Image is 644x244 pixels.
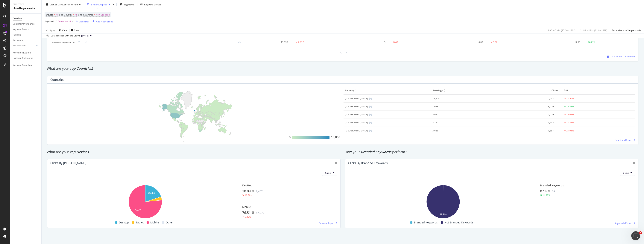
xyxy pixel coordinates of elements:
div: 18,808 [331,135,340,140]
div: Add Filter [79,20,89,23]
div: 1,357 [491,129,554,132]
button: Switch back to Simple mode [610,27,641,33]
span: Clicks [552,89,558,92]
span: Other [166,220,173,225]
a: Dive deeper in Explorer [607,55,635,58]
div: 3,656 [491,105,554,108]
button: Apply [45,27,55,33]
div: 14.28% [543,194,550,197]
span: Clicks [623,171,629,174]
div: 11.83 % URLs ( 11K on 89K ) [580,29,607,32]
svg: A chart. [348,183,538,220]
div: 8.21 [590,41,595,44]
div: 0 [289,135,291,140]
span: vs Prev. Period [63,3,78,6]
span: 3,407 [256,190,263,193]
div: 2,912 [298,41,304,44]
span: 2025 Sep. 18th [81,34,89,37]
span: Keywords Report [615,222,632,225]
div: 10.21% [566,121,574,124]
div: 0.32 [493,41,497,44]
div: United Kingdom [345,97,368,100]
div: Canada [345,129,368,132]
span: Not Branded Keywords [444,220,473,225]
span: 24 [552,190,555,193]
button: Save [69,27,79,33]
div: 21.01% [566,129,574,132]
a: Keywords [13,38,39,42]
button: Segments [118,1,136,7]
div: Ranking [13,33,21,37]
a: More Reports [13,44,35,48]
span: Clicks [325,171,331,174]
span: All [56,12,58,17]
div: RealKeywords [13,6,38,10]
div: Keywords [13,38,23,42]
a: Keyword Groups [13,27,39,31]
button: Add Filter [74,19,89,24]
iframe: Intercom live chat [631,231,640,240]
button: Last 28 DaysvsPrev. Period [45,1,82,7]
span: Branded Keywords [361,150,391,154]
div: Keyword Sampling [13,63,32,67]
span: 1 [639,231,642,234]
div: 7,628 [432,105,482,108]
span: Branded Keywords [414,220,438,225]
span: Devices Report [319,222,334,225]
a: Ranking [13,33,39,37]
a: Overview [13,17,39,21]
div: Analytics [13,3,38,6]
span: = [94,13,95,16]
div: 0.02 [442,41,483,44]
div: United States of America [345,105,368,108]
span: Last 28 Days [50,3,63,6]
span: 20.08 % [242,189,254,193]
button: Clear [57,27,68,33]
div: Explorer Bookmarks [13,56,33,60]
span: Dive deeper in Explorer [611,55,635,58]
div: Clicks by [PERSON_NAME] [50,161,86,165]
button: [DATE] [80,33,93,38]
span: Country [64,13,72,16]
div: 8.96 % Clicks ( 17K on 190K ) [548,29,575,32]
div: 4,089 [432,113,482,116]
div: Keywords Explorer [13,51,31,55]
div: South Africa [345,113,368,116]
span: = [73,13,74,16]
div: 18,808 [432,97,482,100]
span: Branded Keywords [540,184,564,187]
div: 3,139 [432,121,482,124]
span: Mobile [150,220,159,225]
span: Segments [124,3,134,6]
a: Content Performance [13,22,39,26]
div: times [112,3,115,6]
div: 17.11 [539,41,580,44]
div: 13.43% [566,105,574,108]
div: Add Filter Group [96,20,113,23]
span: and [59,13,63,16]
span: Desktop [242,184,252,187]
div: What are your ? [47,150,341,154]
div: Keyword Groups [13,27,29,31]
span: Keyword [45,20,54,23]
span: Diff [564,89,633,92]
div: 10.54% [566,97,574,100]
span: Mobile [242,205,251,209]
span: Tablet [136,220,144,225]
span: and [78,13,82,16]
span: Country [345,89,354,92]
div: 2,079 [491,113,554,116]
div: Countries [50,78,64,82]
div: Ireland [345,121,368,124]
div: 9.39% [245,215,251,218]
span: Non-Branded [96,12,110,17]
div: Save [74,29,79,32]
div: 5,532 [491,97,554,100]
span: 76.51 % [242,210,254,215]
div: What are your ? [47,66,639,71]
span: ^.*near me.*$ [56,19,71,24]
button: Add Filter Group [91,19,113,24]
div: 2 Filters Applied [91,3,107,6]
span: Desktop [119,220,129,225]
